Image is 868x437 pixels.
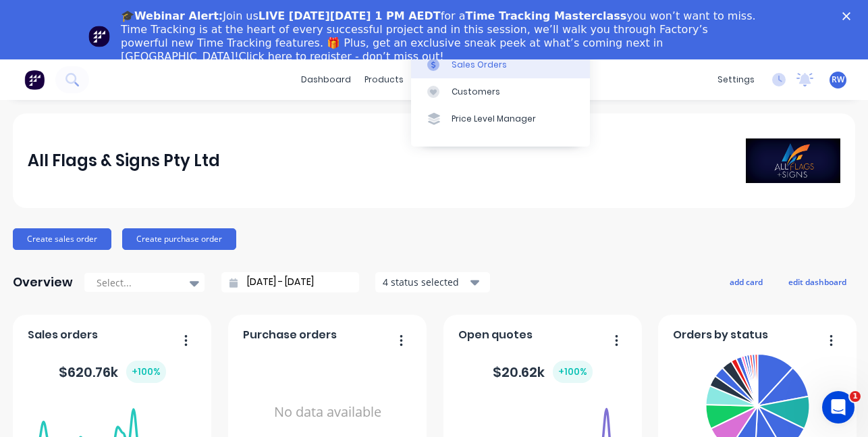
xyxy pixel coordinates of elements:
[121,9,223,22] b: 🎓Webinar Alert:
[259,9,441,22] b: LIVE [DATE][DATE] 1 PM AEDT
[673,327,768,343] span: Orders by status
[458,327,533,343] span: Open quotes
[721,273,771,290] button: add card
[410,70,447,90] div: sales
[243,327,337,343] span: Purchase orders
[358,70,410,90] div: products
[780,273,855,290] button: edit dashboard
[553,361,593,383] div: + 100 %
[711,70,761,90] div: settings
[28,147,220,174] div: All Flags & Signs Pty Ltd
[13,228,111,250] button: Create sales order
[411,105,590,132] a: Price Level Manager
[375,272,490,292] button: 4 status selected
[122,228,236,250] button: Create purchase order
[239,50,444,63] a: Click here to register - don’t miss out!
[466,9,627,22] b: Time Tracking Masterclass
[452,86,500,98] div: Customers
[452,113,536,125] div: Price Level Manager
[88,26,110,47] img: Profile image for Team
[59,361,166,383] div: $ 620.76k
[24,70,45,90] img: Factory
[121,9,758,63] div: Join us for a you won’t want to miss. Time Tracking is at the heart of every successful project a...
[452,59,507,71] div: Sales Orders
[411,51,590,78] a: Sales Orders
[850,391,861,402] span: 1
[294,70,358,90] a: dashboard
[746,138,840,183] img: All Flags & Signs Pty Ltd
[126,361,166,383] div: + 100 %
[28,327,98,343] span: Sales orders
[842,12,856,20] div: Close
[383,275,468,289] div: 4 status selected
[493,361,593,383] div: $ 20.62k
[832,74,844,86] span: RW
[13,269,73,296] div: Overview
[822,391,855,423] iframe: Intercom live chat
[411,78,590,105] a: Customers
